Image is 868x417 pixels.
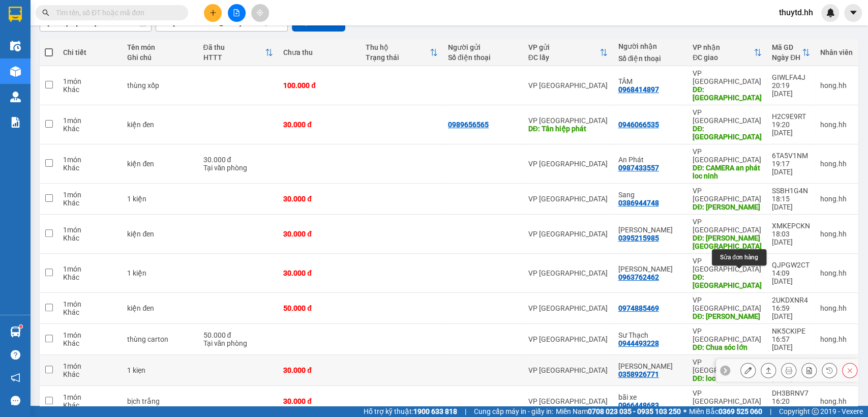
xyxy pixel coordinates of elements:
img: icon-new-feature [826,8,835,17]
div: Khác [63,164,117,172]
div: Khác [63,370,117,378]
div: 1 món [63,362,117,370]
img: warehouse-icon [10,41,21,51]
div: VP [GEOGRAPHIC_DATA] [528,195,608,203]
div: 1 món [63,226,117,234]
div: VP [GEOGRAPHIC_DATA] [693,296,762,312]
div: VP [GEOGRAPHIC_DATA] [119,9,222,33]
div: 16:57 [DATE] [772,335,810,351]
div: 0989656565 [448,121,489,129]
div: 19:17 [DATE] [772,160,810,176]
button: caret-down [844,4,862,22]
th: Toggle SortBy [198,39,278,66]
div: Chưa thu [283,48,355,56]
div: VP [GEOGRAPHIC_DATA] [528,230,608,238]
div: hong.hh [820,335,853,343]
div: 6TA5V1NM [772,152,810,160]
span: plus [209,9,217,16]
div: 1 món [63,300,117,308]
span: notification [11,373,20,382]
div: 7GNAPX6S [772,358,810,366]
span: search [42,9,49,16]
span: message [11,396,20,405]
div: Sửa đơn hàng [740,363,756,378]
div: GIWLFA4J [772,73,810,81]
div: Khác [63,234,117,242]
span: copyright [812,408,819,415]
div: 0944493228 [618,339,659,347]
div: 30.000 đ [283,230,355,238]
div: 0987433557 [618,164,659,172]
img: logo-vxr [9,7,22,22]
div: 1 món [63,156,117,164]
div: kiện đen [127,160,193,168]
span: thuytd.hh [771,6,821,19]
div: kiện đen [127,230,193,238]
div: VP [GEOGRAPHIC_DATA] [693,257,762,273]
strong: 0708 023 035 - 0935 103 250 [588,407,681,415]
div: VP [GEOGRAPHIC_DATA] [693,327,762,343]
div: 100.000 đ [283,81,355,90]
div: 19:20 [DATE] [772,121,810,137]
div: Dung Phạm [618,226,682,234]
div: thùng carton [127,335,193,343]
strong: 1900 633 818 [413,407,457,415]
div: Khác [63,401,117,409]
div: ĐC giao [693,53,754,62]
div: 0386944748 [618,199,659,207]
div: VP [GEOGRAPHIC_DATA] [693,187,762,203]
div: Đã thu [203,43,265,51]
div: VP [GEOGRAPHIC_DATA] [528,366,608,374]
div: 30.000 đ [283,269,355,277]
div: Khác [63,125,117,133]
button: file-add [228,4,246,22]
div: 30.000 đ [283,121,355,129]
div: HTTT [203,53,265,62]
div: Nhân viên [820,48,853,56]
div: Khác [63,308,117,316]
div: 0395215985 [618,234,659,242]
div: Mã GD [772,43,802,51]
div: An Phát [618,156,682,164]
div: hong.hh [820,269,853,277]
div: DĐ: loc thai [693,374,762,382]
div: Sửa đơn hàng [712,249,766,265]
span: Hỗ trợ kỹ thuật: [364,406,457,417]
div: 1 món [63,265,117,273]
div: Thu hộ [366,43,430,51]
span: blong[croi] [134,59,207,77]
div: 0975017620 [119,45,222,59]
div: Số điện thoại [618,54,682,63]
div: 1 kiẹn [127,366,193,374]
span: Gửi: [9,10,24,20]
div: VP [GEOGRAPHIC_DATA] [528,304,608,312]
div: VP [GEOGRAPHIC_DATA] [9,9,112,33]
div: 1 món [63,393,117,401]
div: DĐ: Lộc điền [693,312,762,320]
th: Toggle SortBy [523,39,613,66]
div: 50.000 đ [283,304,355,312]
div: 0358926771 [618,370,659,378]
div: 50.000 đ [203,331,273,339]
div: 1 món [63,331,117,339]
div: 1 kiện [127,269,193,277]
div: DĐ: CHỢ LỘC ĐIỀN [693,273,762,289]
div: VP [GEOGRAPHIC_DATA] [528,269,608,277]
div: Hồng Phi [618,265,682,273]
div: VP gửi [528,43,600,51]
div: 0974885469 [618,304,659,312]
div: Khác [63,199,117,207]
span: Nhận: [119,10,143,20]
div: VP nhận [693,43,754,51]
div: VP [GEOGRAPHIC_DATA] [528,116,608,125]
div: DH3BRNV7 [772,389,810,397]
div: Tại văn phòng [203,339,273,347]
div: VP [GEOGRAPHIC_DATA] [693,147,762,164]
strong: 0369 525 060 [719,407,762,415]
div: 30.000 đ [283,366,355,374]
div: 1 món [63,191,117,199]
span: file-add [233,9,240,16]
div: 0968414897 [618,85,659,94]
div: Ghi chú [127,53,193,62]
div: hong.hh [820,397,853,405]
